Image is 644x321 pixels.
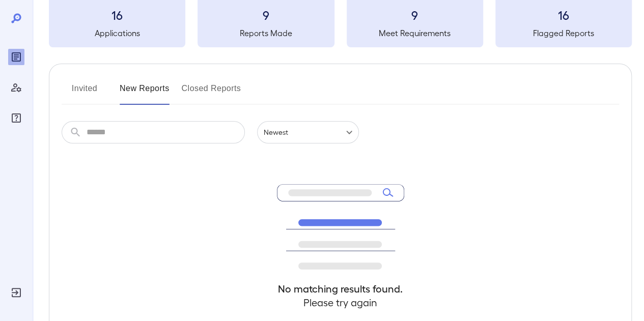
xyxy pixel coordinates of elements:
div: FAQ [8,110,24,126]
h4: Please try again [277,296,404,309]
h3: 16 [495,7,632,23]
h3: 9 [198,7,334,23]
div: Reports [8,49,24,65]
button: Closed Reports [182,80,241,105]
h5: Flagged Reports [495,27,632,39]
h4: No matching results found. [277,282,404,296]
button: Invited [62,80,107,105]
h5: Applications [49,27,185,39]
div: Log Out [8,284,24,301]
h3: 16 [49,7,185,23]
div: Manage Users [8,79,24,96]
h5: Meet Requirements [347,27,483,39]
h3: 9 [347,7,483,23]
button: New Reports [120,80,170,105]
div: Newest [257,121,359,143]
h5: Reports Made [198,27,334,39]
